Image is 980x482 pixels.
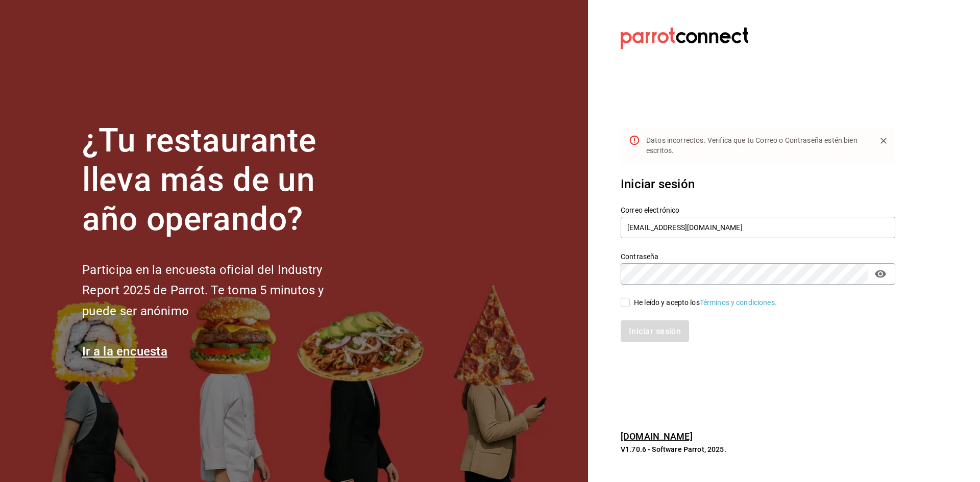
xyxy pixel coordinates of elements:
[621,206,679,214] font: Correo electrónico
[646,136,857,155] font: Datos incorrectos. Verifica que tu Correo o Contraseña estén bien escritos.
[876,133,891,148] button: Cerca
[621,445,726,453] font: V1.70.6 - Software Parrot, 2025.
[82,263,324,319] font: Participa en la encuesta oficial del Industry Report 2025 de Parrot. Te toma 5 minutos y puede se...
[82,121,316,238] font: ¿Tu restaurante lleva más de un año operando?
[634,298,700,307] font: He leído y acepto los
[621,177,695,191] font: Iniciar sesión
[872,265,889,283] button: campo de contraseña
[82,344,167,359] a: Ir a la encuesta
[621,217,895,238] input: Ingresa tu correo electrónico
[621,252,658,261] font: Contraseña
[621,431,693,442] a: [DOMAIN_NAME]
[700,298,777,307] a: Términos y condiciones.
